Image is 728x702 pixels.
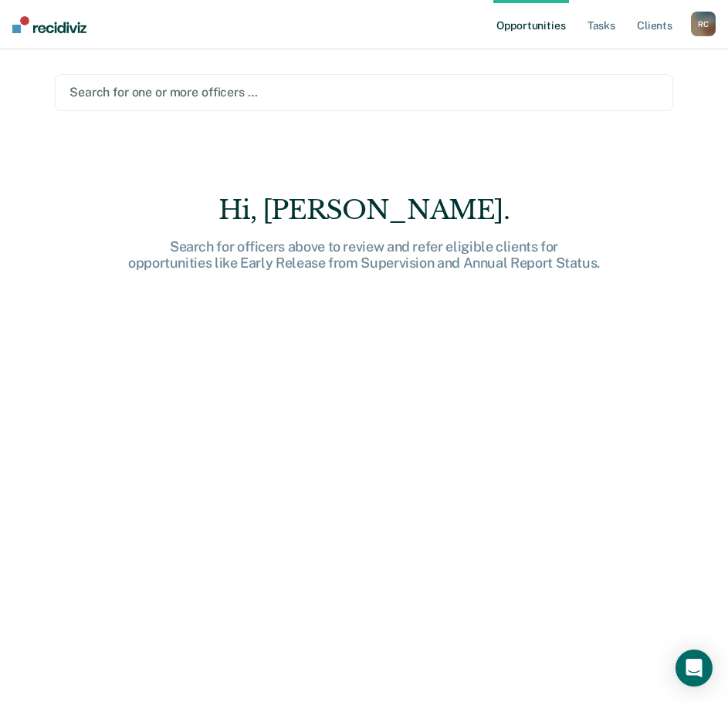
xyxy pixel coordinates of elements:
[117,194,611,226] div: Hi, [PERSON_NAME].
[117,238,611,272] div: Search for officers above to review and refer eligible clients for opportunities like Early Relea...
[691,12,716,36] button: RC
[12,16,86,33] img: Recidiviz
[691,12,716,36] div: R C
[676,650,713,687] div: Open Intercom Messenger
